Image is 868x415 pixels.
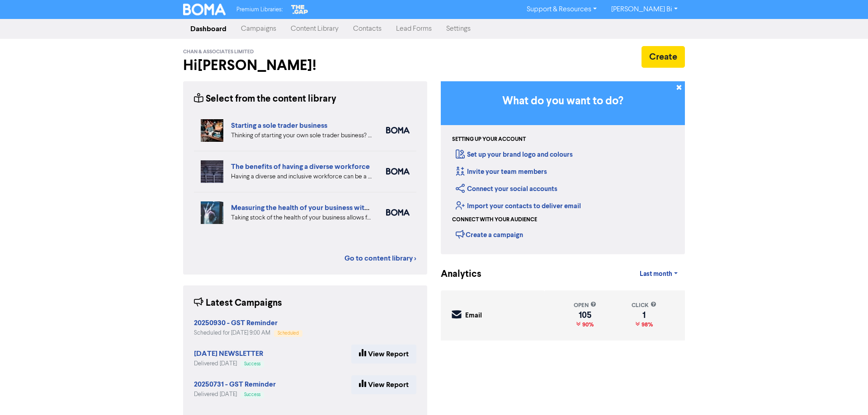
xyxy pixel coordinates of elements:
a: Invite your team members [456,168,547,176]
a: View Report [351,375,416,394]
img: BOMA Logo [183,4,226,15]
span: 98% [640,321,653,328]
a: Contacts [346,20,389,38]
div: Scheduled for [DATE] 9:00 AM [194,329,302,337]
a: Starting a sole trader business [231,121,327,130]
a: Content Library [283,20,346,38]
div: open [574,301,596,310]
h3: What do you want to do? [454,95,671,108]
a: View Report [351,345,416,364]
img: The Gap [290,4,310,15]
strong: [DATE] NEWSLETTER [194,349,263,358]
span: 90% [580,321,594,328]
a: Lead Forms [389,20,439,38]
div: Setting up your account [452,135,526,144]
img: boma [386,127,410,134]
a: Last month [632,265,685,283]
a: 20250930 - GST Reminder [194,320,278,327]
div: Thinking of starting your own sole trader business? The Sole Trader Toolkit from the Ministry of ... [231,131,373,140]
div: Taking stock of the health of your business allows for more effective planning, early warning abo... [231,213,373,223]
button: Create [642,46,685,68]
div: 105 [574,312,596,319]
div: Create a campaign [456,228,523,241]
a: Settings [439,20,478,38]
a: [DATE] NEWSLETTER [194,350,263,358]
span: Scheduled [278,331,299,336]
div: Latest Campaigns [194,296,282,310]
a: 20250731 - GST Reminder [194,381,276,388]
span: Success [244,362,260,366]
strong: 20250731 - GST Reminder [194,380,276,389]
a: The benefits of having a diverse workforce [231,162,370,171]
div: Having a diverse and inclusive workforce can be a major boost for your business. We list four of ... [231,172,373,182]
div: Delivered [DATE] [194,390,276,399]
div: Connect with your audience [452,216,537,224]
strong: 20250930 - GST Reminder [194,318,278,327]
a: Campaigns [234,20,283,38]
div: Email [465,311,482,321]
a: Import your contacts to deliver email [456,202,581,210]
div: Getting Started in BOMA [441,81,685,254]
div: Select from the content library [194,92,336,106]
a: Go to content library > [344,253,416,264]
div: Delivered [DATE] [194,359,264,368]
div: Analytics [441,267,470,281]
span: Chan & Associates Limited [183,49,254,55]
a: Measuring the health of your business with ratio measures [231,203,417,212]
span: Premium Libraries: [236,7,283,13]
div: 1 [632,312,656,319]
span: Last month [640,270,672,278]
h2: Hi [PERSON_NAME] ! [183,57,427,74]
img: boma_accounting [386,209,410,216]
img: boma [386,168,410,175]
a: Support & Resources [519,2,604,17]
a: [PERSON_NAME] Bi [604,2,685,17]
a: Connect your social accounts [456,185,557,193]
a: Set up your brand logo and colours [456,150,573,159]
a: Dashboard [183,20,234,38]
div: click [632,301,656,310]
span: Success [244,392,260,397]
